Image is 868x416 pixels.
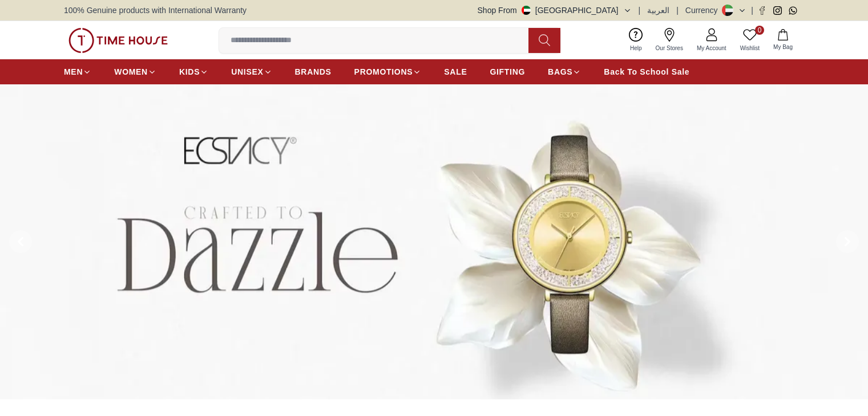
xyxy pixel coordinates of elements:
span: | [639,5,641,16]
a: KIDS [179,62,208,82]
a: Back To School Sale [604,62,689,82]
span: | [751,5,753,16]
a: PROMOTIONS [354,62,422,82]
div: Currency [685,5,722,16]
span: Wishlist [736,44,764,52]
span: KIDS [179,66,200,78]
button: My Bag [766,27,800,54]
span: PROMOTIONS [354,66,413,78]
img: ... [68,28,168,53]
button: العربية [647,5,669,16]
a: BAGS [548,62,581,82]
span: Back To School Sale [604,66,689,78]
span: BAGS [548,66,572,78]
span: MEN [64,66,83,78]
a: 0Wishlist [733,26,766,55]
a: UNISEX [231,62,272,82]
span: UNISEX [231,66,263,78]
a: WOMEN [114,62,156,82]
a: GIFTING [490,62,525,82]
a: Whatsapp [789,6,797,15]
span: 100% Genuine products with International Warranty [64,5,247,16]
span: WOMEN [114,66,148,78]
span: GIFTING [490,66,525,78]
span: My Account [692,44,731,52]
span: Help [625,44,647,52]
a: Facebook [758,6,766,15]
a: Our Stores [649,26,690,55]
span: 0 [755,26,764,35]
a: Help [623,26,649,55]
img: United Arab Emirates [522,6,531,15]
span: | [676,5,679,16]
a: Instagram [773,6,782,15]
button: Shop From[GEOGRAPHIC_DATA] [478,5,632,16]
a: BRANDS [295,62,332,82]
a: SALE [444,62,467,82]
span: My Bag [769,43,797,51]
a: MEN [64,62,91,82]
span: SALE [444,66,467,78]
span: Our Stores [651,44,688,52]
span: BRANDS [295,66,332,78]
